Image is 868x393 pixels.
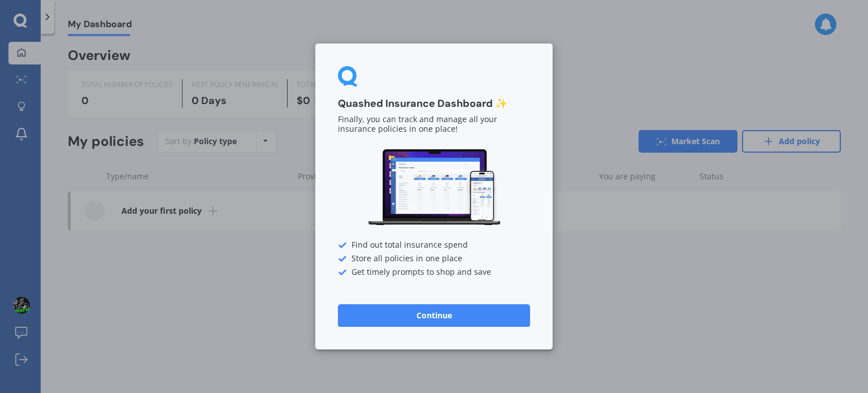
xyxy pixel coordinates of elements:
[338,97,530,110] h3: Quashed Insurance Dashboard ✨
[338,115,530,135] p: Finally, you can track and manage all your insurance policies in one place!
[338,304,530,327] button: Continue
[338,254,530,264] div: Store all policies in one place
[338,268,530,277] div: Get timely prompts to shop and save
[338,241,530,250] div: Find out total insurance spend
[366,148,502,227] img: Dashboard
